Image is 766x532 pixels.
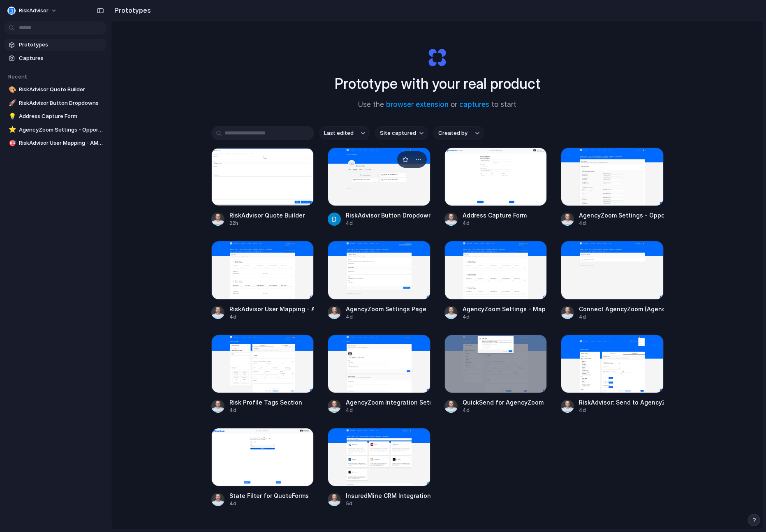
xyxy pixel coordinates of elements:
[211,335,314,414] a: Risk Profile Tags SectionRisk Profile Tags Section4d
[9,125,14,134] div: ⭐
[324,129,354,137] span: Last edited
[328,428,430,507] a: InsuredMine CRM Integration for RiskAdvisorInsuredMine CRM Integration for RiskAdvisor5d
[9,98,14,108] div: 🚀
[19,126,104,134] span: AgencyZoom Settings - Opportunities Mapping
[229,407,302,414] div: 4d
[7,126,16,134] button: ⭐
[7,139,16,147] button: 🎯
[463,220,527,227] div: 4d
[335,73,540,95] h1: Prototype with your real product
[4,52,107,65] a: Captures
[459,100,489,109] a: captures
[4,39,107,51] a: Prototypes
[579,313,664,321] div: 4d
[438,129,467,137] span: Created by
[7,112,16,120] button: 💡
[229,398,302,407] div: Risk Profile Tags Section
[229,211,305,220] div: RiskAdvisor Quote Builder
[444,335,547,414] a: QuickSend for AgencyZoomQuickSend for AgencyZoom4d
[433,126,484,140] button: Created by
[229,491,309,500] div: State Filter for QuoteForms
[463,313,547,321] div: 4d
[211,241,314,320] a: RiskAdvisor User Mapping - AMS360 UsersRiskAdvisor User Mapping - AMS360 Users4d
[346,313,426,321] div: 4d
[19,54,104,62] span: Captures
[4,4,61,17] button: RiskAdvisor
[9,112,14,121] div: 💡
[9,139,14,148] div: 🎯
[463,398,544,407] div: QuickSend for AgencyZoom
[7,99,16,107] button: 🚀
[4,97,107,109] a: 🚀RiskAdvisor Button Dropdowns
[579,407,664,414] div: 4d
[19,41,104,49] span: Prototypes
[19,7,49,15] span: RiskAdvisor
[229,500,309,507] div: 4d
[19,139,104,147] span: RiskAdvisor User Mapping - AMS360 Users
[561,335,664,414] a: RiskAdvisor: Send to AgencyZoom OptionRiskAdvisor: Send to AgencyZoom Option4d
[19,112,104,120] span: Address Capture Form
[561,241,664,320] a: Connect AgencyZoom (Agency)Connect AgencyZoom (Agency)4d
[229,305,314,313] div: RiskAdvisor User Mapping - AMS360 Users
[444,148,547,227] a: Address Capture FormAddress Capture Form4d
[4,124,107,136] a: ⭐AgencyZoom Settings - Opportunities Mapping
[579,220,664,227] div: 4d
[4,137,107,149] a: 🎯RiskAdvisor User Mapping - AMS360 Users
[463,407,544,414] div: 4d
[9,85,14,95] div: 🎨
[346,407,430,414] div: 4d
[4,83,107,96] a: 🎨RiskAdvisor Quote Builder
[444,241,547,320] a: AgencyZoom Settings - Map UsersAgencyZoom Settings - Map Users4d
[579,211,664,220] div: AgencyZoom Settings - Opportunities Mapping
[346,220,430,227] div: 4d
[319,126,370,140] button: Last edited
[579,398,664,407] div: RiskAdvisor: Send to AgencyZoom Option
[328,335,430,414] a: AgencyZoom Integration SetupAgencyZoom Integration Setup4d
[561,148,664,227] a: AgencyZoom Settings - Opportunities MappingAgencyZoom Settings - Opportunities Mapping4d
[19,86,104,94] span: RiskAdvisor Quote Builder
[211,148,314,227] a: RiskAdvisor Quote BuilderRiskAdvisor Quote Builder22h
[346,211,430,220] div: RiskAdvisor Button Dropdowns
[4,110,107,123] a: 💡Address Capture Form
[463,211,527,220] div: Address Capture Form
[358,99,516,110] span: Use the or to start
[328,241,430,320] a: AgencyZoom Settings PageAgencyZoom Settings Page4d
[346,398,430,407] div: AgencyZoom Integration Setup
[7,86,16,94] button: 🎨
[375,126,428,140] button: Site captured
[328,148,430,227] a: RiskAdvisor Button DropdownsRiskAdvisor Button Dropdowns4d
[346,305,426,313] div: AgencyZoom Settings Page
[386,100,449,109] a: browser extension
[229,313,314,321] div: 4d
[111,5,151,15] h2: Prototypes
[579,305,664,313] div: Connect AgencyZoom (Agency)
[229,220,305,227] div: 22h
[346,491,430,500] div: InsuredMine CRM Integration for RiskAdvisor
[211,428,314,507] a: State Filter for QuoteFormsState Filter for QuoteForms4d
[19,99,104,107] span: RiskAdvisor Button Dropdowns
[463,305,547,313] div: AgencyZoom Settings - Map Users
[346,500,430,507] div: 5d
[380,129,416,137] span: Site captured
[8,73,27,80] span: Recent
